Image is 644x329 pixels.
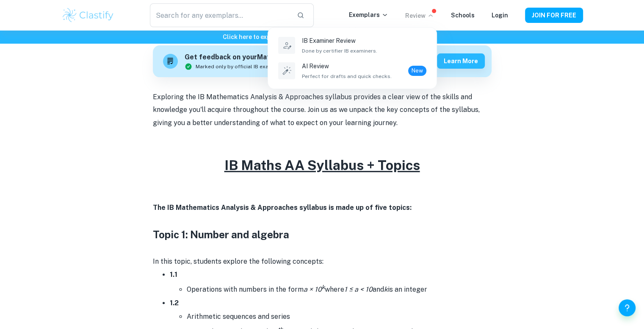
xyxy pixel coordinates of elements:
[302,72,392,80] span: Perfect for drafts and quick checks.
[276,60,428,82] a: AI ReviewPerfect for drafts and quick checks.New
[302,61,392,71] p: AI Review
[408,67,426,75] span: New
[302,36,377,45] p: IB Examiner Review
[302,47,377,55] span: Done by certifier IB examiners.
[276,34,428,56] a: IB Examiner ReviewDone by certifier IB examiners.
